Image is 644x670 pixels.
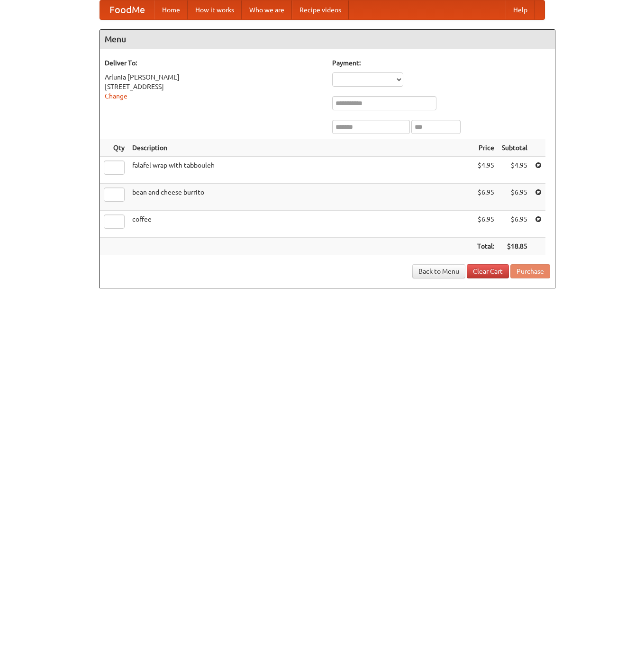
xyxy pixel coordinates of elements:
[473,139,498,157] th: Price
[100,0,154,19] a: FoodMe
[473,238,498,255] th: Total:
[128,211,473,238] td: coffee
[467,264,509,278] a: Clear Cart
[105,72,323,82] div: Arlunia [PERSON_NAME]
[473,184,498,211] td: $6.95
[100,30,555,49] h4: Menu
[292,0,349,19] a: Recipe videos
[473,157,498,184] td: $4.95
[332,58,550,68] h5: Payment:
[242,0,292,19] a: Who we are
[473,211,498,238] td: $6.95
[105,92,127,100] a: Change
[498,238,531,255] th: $18.85
[154,0,188,19] a: Home
[498,211,531,238] td: $6.95
[128,139,473,157] th: Description
[105,58,323,68] h5: Deliver To:
[128,157,473,184] td: falafel wrap with tabbouleh
[412,264,465,278] a: Back to Menu
[498,184,531,211] td: $6.95
[498,157,531,184] td: $4.95
[100,139,128,157] th: Qty
[105,82,323,91] div: [STREET_ADDRESS]
[498,139,531,157] th: Subtotal
[188,0,242,19] a: How it works
[506,0,535,19] a: Help
[510,264,550,278] button: Purchase
[128,184,473,211] td: bean and cheese burrito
